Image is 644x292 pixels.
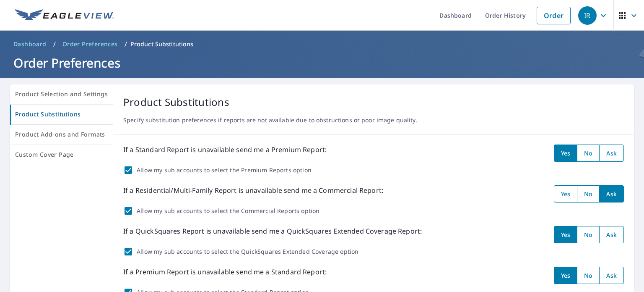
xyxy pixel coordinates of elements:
[123,145,327,162] p: If a Standard Report is unavailable send me a Premium Report:
[123,185,383,203] p: If a Residential/Multi-Family Report is unavailable send me a Commercial Report:
[137,207,319,215] label: Allow my sub accounts to select the Commercial Reports option
[15,9,114,22] img: EV Logo
[53,39,56,49] li: /
[123,267,327,284] p: If a Premium Report is unavailable send me a Standard Report:
[15,89,108,100] span: Product Selection and Settings
[10,37,634,51] nav: breadcrumb
[125,39,127,49] li: /
[59,37,121,51] a: Order Preferences
[123,226,422,243] p: If a QuickSquares Report is unavailable send me a QuickSquares Extended Coverage Report:
[123,95,624,110] p: Product Substitutions
[10,84,113,165] div: tab-list
[578,6,597,25] div: IR
[15,150,108,160] span: Custom Cover Page
[130,40,194,48] p: Product Substitutions
[10,37,50,51] a: Dashboard
[137,248,359,255] label: Allow my sub accounts to select the QuickSquares Extended Coverage option
[13,40,47,48] span: Dashboard
[15,109,108,120] span: Product Substitutions
[15,129,108,140] span: Product Add-ons and Formats
[123,116,624,124] p: Specify substitution preferences if reports are not available due to obstructions or poor image q...
[537,7,571,24] a: Order
[137,166,312,174] label: Allow my sub accounts to select the Premium Reports option
[10,54,634,71] h1: Order Preferences
[62,40,118,48] span: Order Preferences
